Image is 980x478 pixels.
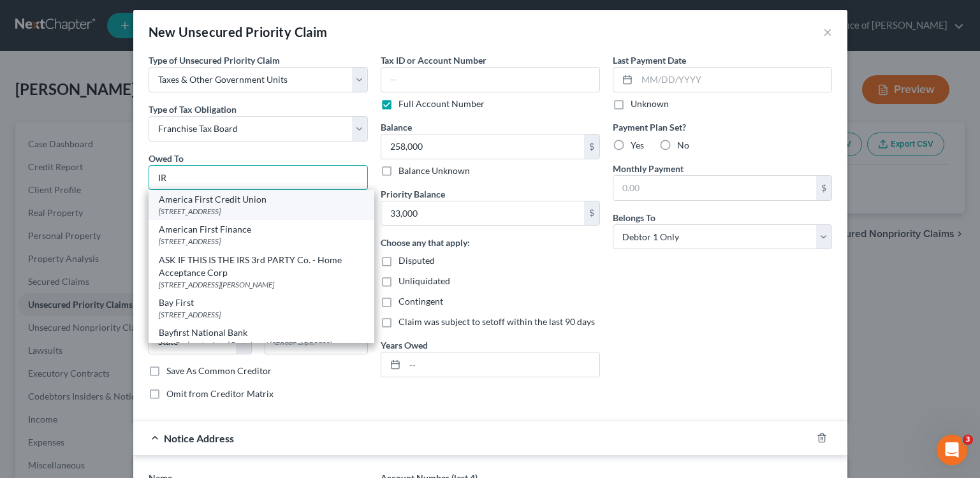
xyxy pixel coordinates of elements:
[399,164,470,177] label: Balance Unknown
[399,275,450,286] span: Unliquidated
[149,23,328,41] div: New Unsecured Priority Claim
[166,365,272,377] label: Save As Common Creditor
[149,153,184,164] span: Owed To
[399,255,435,266] span: Disputed
[637,68,831,92] input: MM/DD/YYYY
[937,435,967,465] iframe: Intercom live chat
[613,212,655,223] span: Belongs To
[159,254,364,279] div: ASK IF THIS IS THE IRS 3rd PARTY Co. - Home Acceptance Corp
[381,338,428,352] label: Years Owed
[149,55,280,66] span: Type of Unsecured Priority Claim
[381,201,584,226] input: 0.00
[159,309,364,320] div: [STREET_ADDRESS]
[159,326,364,339] div: Bayfirst National Bank
[631,98,669,110] label: Unknown
[405,352,599,377] input: --
[381,120,412,134] label: Balance
[963,435,973,445] span: 3
[166,388,274,399] span: Omit from Creditor Matrix
[159,236,364,247] div: [STREET_ADDRESS]
[159,339,364,350] div: Attn: Bankruptcy Legal Department [STREET_ADDRESS]
[399,316,595,327] span: Claim was subject to setoff within the last 90 days
[159,193,364,206] div: America First Credit Union
[149,104,237,115] span: Type of Tax Obligation
[381,187,445,201] label: Priority Balance
[159,296,364,309] div: Bay First
[399,296,443,307] span: Contingent
[584,201,599,226] div: $
[159,223,364,236] div: American First Finance
[381,67,600,92] input: --
[677,140,689,150] span: No
[613,162,684,175] label: Monthly Payment
[381,134,584,159] input: 0.00
[823,24,832,40] button: ×
[149,165,368,191] input: Search creditor by name...
[159,206,364,217] div: [STREET_ADDRESS]
[381,236,470,249] label: Choose any that apply:
[381,54,486,67] label: Tax ID or Account Number
[159,279,364,290] div: [STREET_ADDRESS][PERSON_NAME]
[613,120,832,134] label: Payment Plan Set?
[613,54,686,67] label: Last Payment Date
[613,176,816,200] input: 0.00
[816,176,831,200] div: $
[584,134,599,159] div: $
[399,98,485,110] label: Full Account Number
[164,432,234,444] span: Notice Address
[631,140,644,150] span: Yes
